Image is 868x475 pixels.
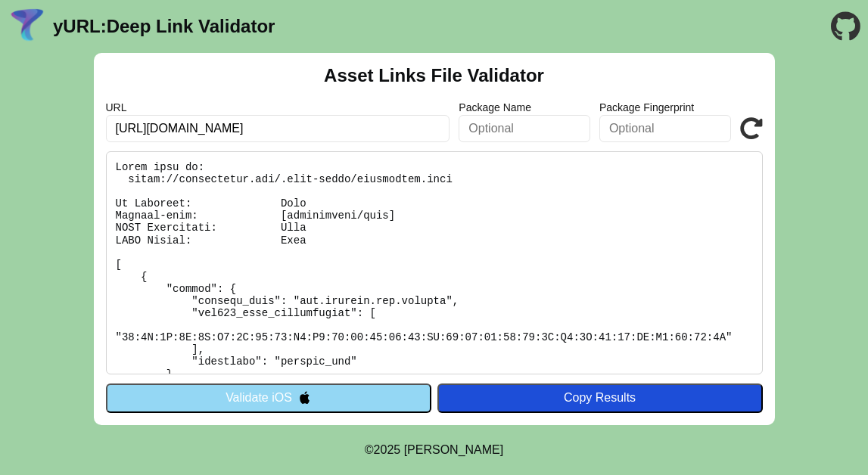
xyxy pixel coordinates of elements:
[445,391,755,405] div: Copy Results
[324,65,544,86] h2: Asset Links File Validator
[298,391,311,404] img: appleIcon.svg
[374,443,401,456] span: 2025
[8,7,47,46] img: yURL Logo
[459,115,590,142] input: Optional
[106,101,450,113] label: URL
[365,425,503,475] footer: ©
[106,115,450,142] input: Required
[106,383,431,412] button: Validate iOS
[53,16,275,37] a: yURL:Deep Link Validator
[437,383,763,412] button: Copy Results
[404,443,504,456] a: Michael Ibragimchayev's Personal Site
[599,101,731,113] label: Package Fingerprint
[106,151,763,374] pre: Lorem ipsu do: sitam://consectetur.adi/.elit-seddo/eiusmodtem.inci Ut Laboreet: Dolo Magnaal-enim...
[459,101,590,113] label: Package Name
[599,115,731,142] input: Optional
